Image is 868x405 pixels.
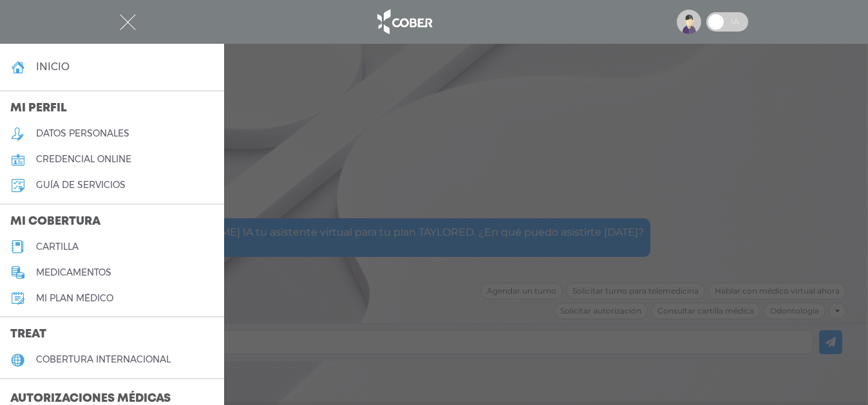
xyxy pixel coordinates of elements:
[36,180,126,191] h5: guía de servicios
[36,267,111,278] h5: medicamentos
[36,128,129,139] h5: datos personales
[677,10,701,34] img: profile-placeholder.svg
[36,154,131,165] h5: credencial online
[36,293,113,304] h5: Mi plan médico
[120,14,136,30] img: Cober_menu-close-white.svg
[36,241,79,252] h5: cartilla
[370,6,438,37] img: logo_cober_home-white.png
[36,354,171,365] h5: cobertura internacional
[36,61,70,73] h4: inicio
